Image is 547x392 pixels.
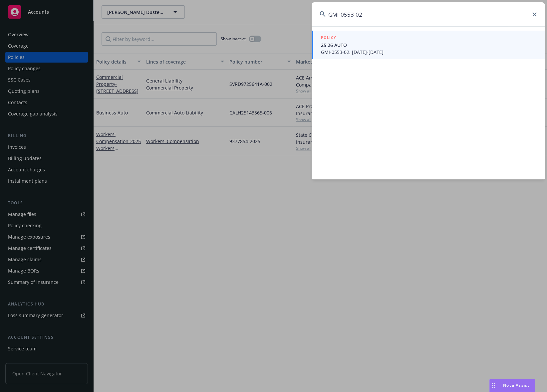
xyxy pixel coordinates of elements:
[489,379,535,392] button: Nova Assist
[321,34,336,41] h5: POLICY
[312,2,545,26] input: Search...
[489,379,498,392] div: Drag to move
[321,42,537,49] span: 25 26 AUTO
[503,382,529,388] span: Nova Assist
[321,49,537,56] span: GMI-0553-02, [DATE]-[DATE]
[312,31,545,59] a: POLICY25 26 AUTOGMI-0553-02, [DATE]-[DATE]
